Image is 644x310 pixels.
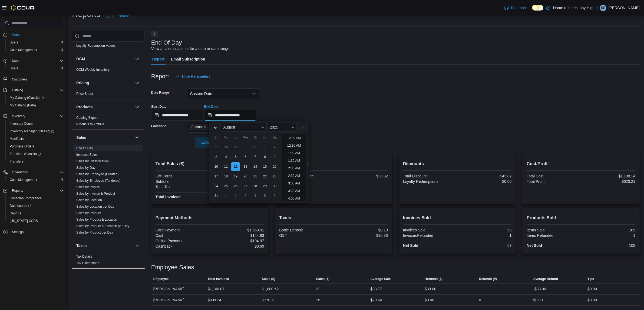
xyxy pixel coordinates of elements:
div: Button. Open the year selector. 2025 is currently selected. [268,123,297,132]
div: Th [251,133,259,142]
span: Home [12,33,21,37]
div: day-1 [260,143,269,151]
div: Cash [156,233,209,238]
span: Sales by Product [76,211,101,215]
div: $0.00 [458,179,512,184]
strong: Net Sold [527,243,542,248]
span: Operations [10,169,64,176]
a: Users [8,39,20,46]
p: | [597,5,598,11]
div: day-4 [251,191,259,200]
li: 1:30 AM [286,157,302,164]
button: OCM [134,56,140,62]
div: Su [212,133,220,142]
a: Inventory Manager (Classic) [8,128,57,134]
a: Transfers [8,158,25,165]
a: Sales by Invoice [76,185,100,189]
div: Products [72,114,145,130]
div: Invoices Sold [403,228,456,232]
div: Online Payment [156,239,209,243]
button: Pricing [76,80,133,86]
div: day-4 [222,153,230,161]
label: End Date [204,105,218,109]
div: day-1 [222,191,230,200]
div: -$43.82 [458,174,512,178]
button: Reports [10,187,25,194]
span: Users [8,39,64,46]
span: Email Subscription [171,54,205,65]
span: Transfers [8,158,64,165]
span: Hide Parameters [182,74,210,79]
span: Transfers (Classic) [10,152,41,156]
a: Transfers (Classic) [8,151,43,157]
div: 58 [458,228,512,232]
h2: Payment Methods [156,215,264,221]
span: Report [152,54,164,65]
h3: Products [76,104,93,110]
span: Settings [12,230,24,234]
button: Reports [5,210,66,217]
span: Cash Management [10,48,37,52]
span: Inventory Manager (Classic) [10,129,54,133]
span: Manifests [8,136,64,142]
span: Operations [12,170,28,174]
span: Sales by Invoice [76,185,100,189]
div: day-13 [241,162,250,171]
span: Loyalty Redemption Values [76,43,115,48]
span: Users [8,65,64,72]
h3: Sales [76,135,86,140]
div: day-27 [212,143,220,151]
div: day-8 [260,153,269,161]
div: day-7 [251,153,259,161]
a: Itemized Sales [76,153,98,157]
label: Locations [151,124,167,128]
div: Loyalty Redemptions [403,179,456,184]
p: [PERSON_NAME] [609,5,640,11]
button: Users [5,39,66,46]
a: Home [10,32,23,38]
span: SS [601,5,605,11]
div: Card Payment [156,228,209,232]
span: Sales by Location per Day [76,204,114,209]
span: Customers [10,76,64,83]
a: Feedback [502,2,530,13]
a: Products to Archive [76,122,104,126]
div: day-12 [231,162,240,171]
div: $620.21 [582,179,635,184]
span: [US_STATE] CCRS [10,219,38,223]
div: Sales [72,145,145,238]
span: Inventory [12,114,25,118]
button: Sales [76,135,133,140]
div: day-29 [231,143,240,151]
a: Sales by Classification [76,159,109,163]
h3: OCM [76,56,85,62]
a: Inventory Count [8,120,35,127]
li: 4:00 AM [286,195,302,202]
a: Reports [8,210,23,217]
span: Purchase Orders [8,143,64,150]
div: Taxes [72,253,145,268]
h2: Taxes [279,215,388,221]
button: Products [76,104,133,110]
div: August, 2025 [211,142,279,201]
button: Pricing [134,80,140,86]
div: day-30 [241,143,250,151]
span: Dashboards [10,204,31,208]
button: OCM [76,56,133,62]
a: My Catalog (Classic) [5,94,66,102]
div: 108 [582,243,635,248]
div: Total Tax [156,185,209,189]
a: End Of Day [76,146,93,150]
span: End Of Day [76,146,93,150]
span: Reports [12,188,23,193]
p: Home of the Happy High [553,5,595,11]
div: Total Cost [527,174,580,178]
button: Catalog [10,87,25,93]
span: Sales by Product per Day [76,230,113,235]
a: Tax Exemptions [76,261,99,265]
div: Sa [270,133,279,142]
span: Sales by Classification [76,159,109,163]
div: Total Profit [527,179,580,184]
span: Inventory [10,113,64,119]
div: day-18 [222,172,230,181]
